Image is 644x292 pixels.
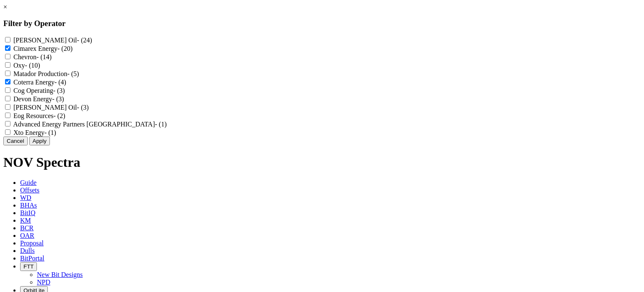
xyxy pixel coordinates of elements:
label: Coterra Energy [13,79,66,86]
h1: NOV Spectra [3,155,641,170]
a: NPD [37,279,50,286]
span: - (1) [44,129,56,136]
span: Dulls [20,247,35,254]
label: [PERSON_NAME] Oil [13,104,89,111]
span: BCR [20,224,34,231]
label: [PERSON_NAME] Oil [13,37,92,44]
span: FTT [23,263,34,270]
label: Advanced Energy Partners [GEOGRAPHIC_DATA] [13,121,166,128]
span: OAR [20,232,34,239]
span: - (3) [52,95,64,103]
a: New Bit Designs [37,271,83,278]
span: - (14) [36,53,52,61]
span: - (20) [57,45,73,52]
span: KM [20,217,31,224]
label: Matador Production [13,70,79,77]
span: - (10) [25,62,40,69]
span: BitPortal [20,255,44,262]
span: BHAs [20,202,37,209]
span: BitIQ [20,209,35,216]
label: Devon Energy [13,95,64,103]
label: Oxy [13,62,40,69]
h3: Filter by Operator [3,19,641,28]
label: Xto Energy [13,129,56,136]
span: - (3) [53,87,65,94]
span: Offsets [20,187,39,194]
span: - (4) [55,79,66,86]
button: Apply [29,137,50,145]
a: × [3,3,7,11]
span: Guide [20,179,36,186]
span: - (2) [54,112,65,119]
span: Proposal [20,239,44,247]
button: Cancel [3,137,28,145]
span: - (3) [77,104,89,111]
span: - (24) [77,37,92,44]
span: - (1) [155,121,166,128]
label: Eog Resources [13,112,65,119]
label: Cimarex Energy [13,45,73,52]
label: Chevron [13,53,52,61]
span: - (5) [67,70,79,77]
label: Cog Operating [13,87,65,94]
span: WD [20,194,31,201]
